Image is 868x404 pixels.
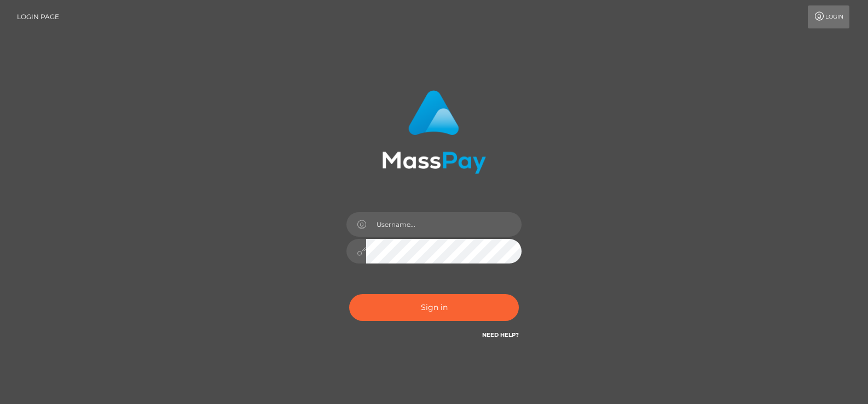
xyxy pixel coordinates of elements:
[349,294,519,321] button: Sign in
[808,5,849,28] a: Login
[382,90,486,174] img: MassPay Login
[482,331,519,338] a: Need Help?
[366,212,522,237] input: Username...
[17,5,59,28] a: Login Page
